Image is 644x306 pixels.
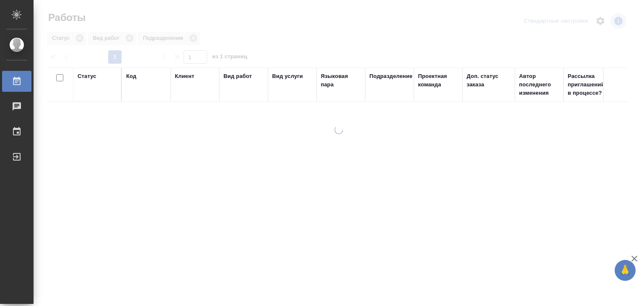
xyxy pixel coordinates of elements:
div: Вид услуги [272,72,303,80]
div: Статус [78,72,96,80]
div: Код [126,72,136,80]
div: Клиент [175,72,194,80]
div: Проектная команда [418,72,458,89]
div: Рассылка приглашений в процессе? [568,72,608,97]
div: Автор последнего изменения [519,72,559,97]
div: Подразделение [369,72,413,80]
span: 🙏 [618,262,632,279]
button: 🙏 [615,260,636,281]
div: Языковая пара [321,72,361,89]
div: Вид работ [223,72,252,80]
div: Доп. статус заказа [467,72,511,89]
